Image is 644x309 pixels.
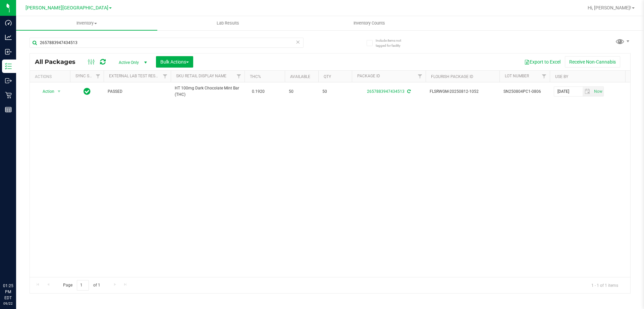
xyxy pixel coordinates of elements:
p: 09/22 [3,301,13,306]
a: Filter [539,71,550,82]
button: Receive Non-Cannabis [565,56,620,68]
span: Include items not tagged for facility [376,38,409,48]
div: Actions [35,74,67,79]
a: Package ID [357,74,380,78]
span: Hi, [PERSON_NAME]! [588,5,631,10]
span: Bulk Actions [160,59,189,65]
a: Flourish Package ID [431,74,473,79]
iframe: Resource center [7,255,27,275]
a: Filter [233,71,245,82]
a: Sync Status [75,74,101,78]
span: Sync from Compliance System [406,89,411,94]
span: HT 100mg Dark Chocolate Mint Bar (THC) [175,85,240,98]
button: Bulk Actions [156,56,193,68]
span: Inventory Counts [344,20,394,26]
inline-svg: Dashboard [5,20,12,26]
span: Inventory [16,20,157,26]
a: Inventory Counts [299,16,440,30]
span: select [55,87,63,96]
a: Filter [93,71,104,82]
span: select [583,87,592,96]
input: Search Package ID, Item Name, SKU, Lot or Part Number... [30,38,304,48]
span: Lab Results [208,20,248,26]
a: Filter [160,71,171,82]
span: Clear [296,38,300,46]
inline-svg: Analytics [5,34,12,41]
span: PASSED [108,88,167,95]
span: Action [37,87,55,96]
a: Lab Results [157,16,299,30]
inline-svg: Outbound [5,77,12,84]
inline-svg: Reports [5,106,12,113]
a: Qty [324,74,331,79]
span: In Sync [84,87,91,96]
span: FLSRWGM-20250812-1052 [430,88,495,95]
span: SN250804PC1-0806 [503,88,546,95]
a: Sku Retail Display Name [176,74,226,78]
span: All Packages [35,58,82,66]
span: 50 [289,88,314,95]
inline-svg: Retail [5,92,12,99]
a: THC% [250,74,261,79]
inline-svg: Inventory [5,63,12,70]
span: select [592,87,603,96]
a: External Lab Test Result [109,74,162,78]
span: 1 - 1 of 1 items [586,280,624,290]
span: Page of 1 [57,280,106,291]
a: 2657883947434513 [367,89,405,94]
input: 1 [77,280,89,291]
span: 0.1920 [249,87,268,96]
a: Use By [555,74,568,79]
span: [PERSON_NAME][GEOGRAPHIC_DATA] [25,5,108,11]
inline-svg: Inbound [5,48,12,55]
p: 01:25 PM EDT [3,283,13,301]
a: Available [290,74,310,79]
span: 50 [322,88,348,95]
a: Filter [415,71,426,82]
a: Inventory [16,16,157,30]
button: Export to Excel [520,56,565,68]
span: Set Current date [592,87,604,96]
a: Lot Number [505,74,529,78]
